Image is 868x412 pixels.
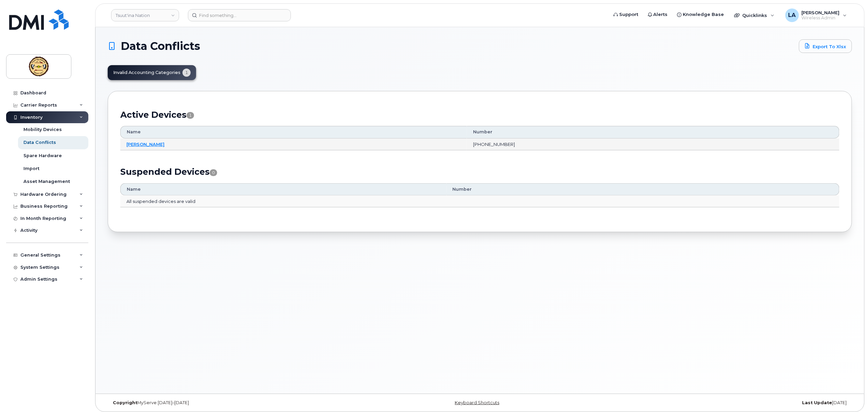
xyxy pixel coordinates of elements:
[447,183,840,195] th: Number
[113,400,137,405] strong: Copyright
[604,400,852,406] div: [DATE]
[187,112,194,119] span: 1
[120,126,467,138] th: Name
[120,110,839,120] h2: Active Devices
[120,195,839,208] td: All suspended devices are valid
[120,167,839,177] h2: Suspended Devices
[802,400,832,405] strong: Last Update
[126,142,164,147] a: [PERSON_NAME]
[120,183,447,195] th: Name
[210,169,217,176] span: 0
[455,400,500,405] a: Keyboard Shortcuts
[121,41,200,51] span: Data Conflicts
[799,39,852,53] a: Export to Xlsx
[108,400,356,406] div: MyServe [DATE]–[DATE]
[467,138,839,151] td: [PHONE_NUMBER]
[467,126,839,138] th: Number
